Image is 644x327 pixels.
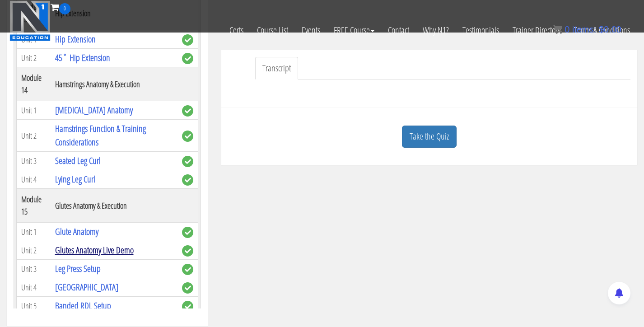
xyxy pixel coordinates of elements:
[182,53,193,64] span: complete
[17,170,51,189] td: Unit 4
[599,24,604,34] span: $
[223,14,250,46] a: Certs
[567,14,637,46] a: Terms & Conditions
[17,278,51,297] td: Unit 4
[182,264,193,275] span: complete
[182,227,193,238] span: complete
[55,225,98,238] a: Glute Anatomy
[55,299,111,312] a: Banded RDL Setup
[182,131,193,142] span: complete
[182,105,193,117] span: complete
[55,262,101,275] a: Leg Press Setup
[553,25,562,34] img: icon11.png
[55,154,101,167] a: Seated Leg Curl
[17,120,51,152] td: Unit 2
[255,57,298,80] a: Transcript
[381,14,416,46] a: Contact
[17,223,51,241] td: Unit 1
[55,122,146,148] a: Hamstrings Function & Training Considerations
[55,51,110,64] a: 45˚ Hip Extension
[51,1,70,13] a: 0
[565,24,569,34] span: 0
[17,67,51,101] th: Module 14
[55,244,134,256] a: Glutes Anatomy Live Demo
[55,281,118,293] a: [GEOGRAPHIC_DATA]
[17,189,51,223] th: Module 15
[182,174,193,186] span: complete
[17,49,51,67] td: Unit 2
[182,282,193,294] span: complete
[17,152,51,170] td: Unit 3
[416,14,456,46] a: Why N1?
[182,245,193,257] span: complete
[506,14,567,46] a: Trainer Directory
[456,14,506,46] a: Testimonials
[182,156,193,167] span: complete
[572,24,596,34] span: items:
[295,14,327,46] a: Events
[182,301,193,312] span: complete
[17,101,51,120] td: Unit 1
[402,126,457,148] a: Take the Quiz
[9,0,51,41] img: n1-education
[55,173,95,185] a: Lying Leg Curl
[17,297,51,315] td: Unit 5
[55,104,133,116] a: [MEDICAL_DATA] Anatomy
[17,241,51,260] td: Unit 2
[17,260,51,278] td: Unit 3
[59,3,70,14] span: 0
[51,67,178,101] th: Hamstrings Anatomy & Execution
[599,24,621,34] bdi: 0.00
[250,14,295,46] a: Course List
[553,24,621,34] a: 0 items: $0.00
[327,14,381,46] a: FREE Course
[51,189,178,223] th: Glutes Anatomy & Execution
